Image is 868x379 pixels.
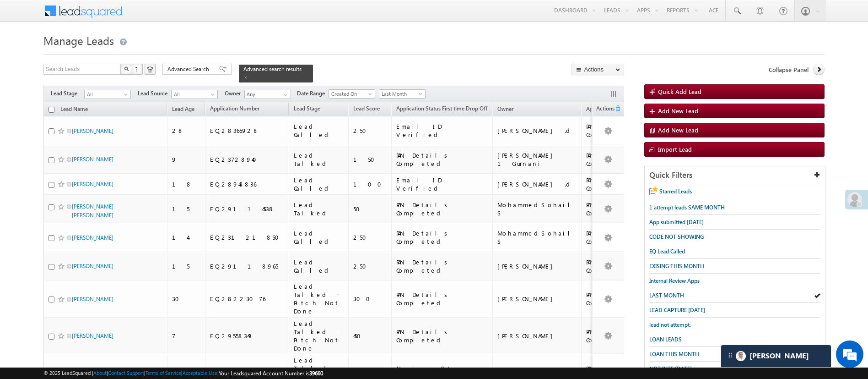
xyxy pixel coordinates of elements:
span: Created On [329,90,372,98]
div: [PERSON_NAME] .d [497,126,577,135]
img: carter-drag [727,352,734,359]
span: Application Number [210,105,259,112]
span: NOT INTE [DATE] [649,365,692,372]
input: Type to Search [244,90,291,99]
span: Add New Lead [658,126,698,134]
div: [PERSON_NAME] [497,262,577,270]
span: Advanced search results [243,66,302,72]
div: 7 [172,332,201,340]
a: [PERSON_NAME] [72,156,113,163]
div: PAN Details Completed [586,291,652,307]
div: PAN Details Completed [586,201,652,217]
span: Manage Leads [43,33,114,48]
div: 450 [353,332,387,340]
span: Application Status First time Drop Off [396,105,487,112]
a: Acceptable Use [183,370,217,376]
span: Advanced Search [167,65,212,73]
span: Lead Age [172,105,194,112]
div: Lead Called [294,122,344,139]
div: EQ23121850 [210,233,285,242]
div: 15 [172,205,201,213]
div: Quick Filters [645,166,825,184]
a: Application Status First time Drop Off [392,104,492,115]
span: 1 attempt leads SAME MONTH [649,204,725,211]
div: PAN Details Completed [586,229,652,246]
div: 30 [172,295,201,303]
span: Starred Leads [659,188,692,195]
a: [PERSON_NAME] [72,332,113,339]
span: Carter [749,352,809,360]
a: Lead Score [349,104,384,115]
span: LOAN THIS MONTH [649,351,699,357]
a: Application Number [205,104,264,115]
span: Your Leadsquared Account Number is [219,370,323,377]
span: Last Month [379,90,423,98]
div: EQ29558349 [210,332,285,340]
span: EQ Lead Called [649,248,685,255]
a: Application Status New (sorted descending) [582,104,656,115]
div: 50 [353,205,387,213]
span: EXISING THIS MONTH [649,263,704,269]
div: 18 [172,180,201,188]
a: [PERSON_NAME] [72,234,113,241]
span: Add New Lead [658,107,698,115]
a: Contact Support [108,370,144,376]
div: PAN Details Completed [396,328,488,344]
div: PAN Details Completed [586,122,652,139]
a: [PERSON_NAME] [72,181,113,187]
span: Import Lead [658,145,692,153]
div: Email ID Verified [396,122,488,139]
div: 9 [172,155,201,164]
span: Date Range [297,89,329,98]
img: Carter [736,351,746,361]
div: 250 [353,233,387,242]
a: [PERSON_NAME] [72,263,113,269]
button: Actions [571,64,624,75]
div: Lead Called [294,229,344,246]
span: All [85,90,128,99]
div: PAN Details Completed [586,151,652,168]
div: PAN Details Completed [586,258,652,275]
a: Lead Stage [289,104,325,115]
input: Check all records [49,107,54,113]
div: EQ23728940 [210,155,285,164]
span: ? [135,65,139,73]
span: Collapse Panel [769,66,809,74]
div: PAN Details Completed [396,291,488,307]
div: [PERSON_NAME] .d [497,180,577,188]
span: Internal Review Apps [649,277,700,284]
div: EQ29118965 [210,262,285,270]
span: Owner [497,105,513,112]
div: 250 [353,126,387,135]
div: [PERSON_NAME] [497,332,577,340]
div: MohammedSohail S [497,201,577,217]
span: Lead Score [353,105,380,112]
a: [PERSON_NAME] [72,296,113,302]
div: PAN Details Completed [586,176,652,192]
div: Lead Talked - Pitch Not Done [294,282,344,315]
div: Lead Talked - Pitch Not Done [294,319,344,352]
span: Lead Stage [51,89,84,98]
span: Quick Add Lead [658,88,701,95]
div: carter-dragCarter[PERSON_NAME] [721,345,831,368]
span: CODE NOT SHOWING [649,233,704,240]
div: Lead Called [294,258,344,275]
a: Last Month [379,89,426,99]
img: Search [124,66,129,71]
a: Lead Name [56,104,92,116]
div: [PERSON_NAME] 1Gurnani [497,151,577,168]
a: All [84,90,131,99]
span: App submitted [DATE] [649,219,704,225]
div: EQ28365928 [210,126,285,135]
a: Terms of Service [146,370,181,376]
div: Lead Called [294,176,344,192]
span: Lead Source [138,89,171,98]
div: Lead Talked [294,201,344,217]
button: ? [132,64,143,75]
a: About [93,370,107,376]
div: PAN Details Completed [396,258,488,275]
div: [PERSON_NAME] [497,295,577,303]
span: Lead Stage [294,105,320,112]
a: [PERSON_NAME] [PERSON_NAME] [72,203,113,219]
div: 14 [172,233,201,242]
